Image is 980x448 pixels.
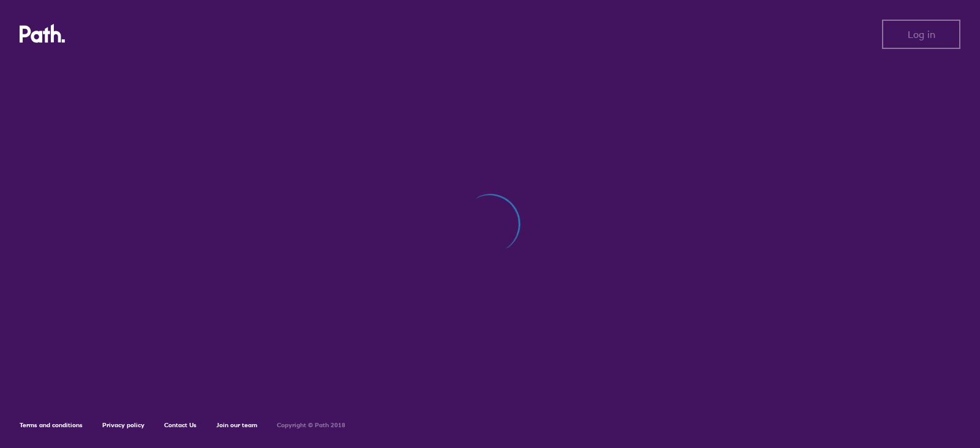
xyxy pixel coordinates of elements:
[882,20,960,49] button: Log in
[20,421,83,429] a: Terms and conditions
[164,421,197,429] a: Contact Us
[908,29,935,40] span: Log in
[102,421,145,429] a: Privacy policy
[216,421,257,429] a: Join our team
[277,422,345,429] h6: Copyright © Path 2018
